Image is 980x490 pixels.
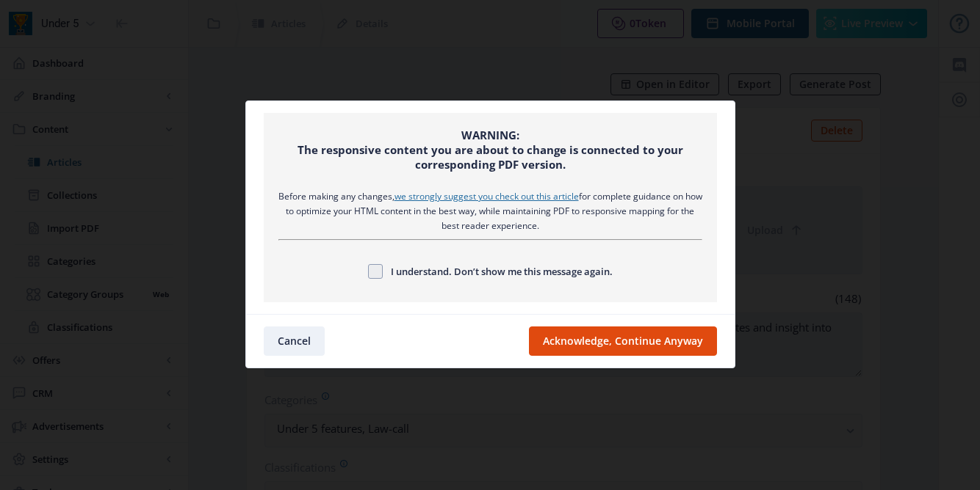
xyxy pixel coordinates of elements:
button: Cancel [264,326,325,356]
a: we strongly suggest you check out this article [394,190,579,202]
span: I understand. Don’t show me this message again. [383,263,613,280]
div: Before making any changes, for complete guidance on how to optimize your HTML content in the best... [278,189,702,233]
div: WARNING: The responsive content you are about to change is connected to your corresponding PDF ve... [278,128,702,172]
button: Acknowledge, Continue Anyway [529,326,717,356]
